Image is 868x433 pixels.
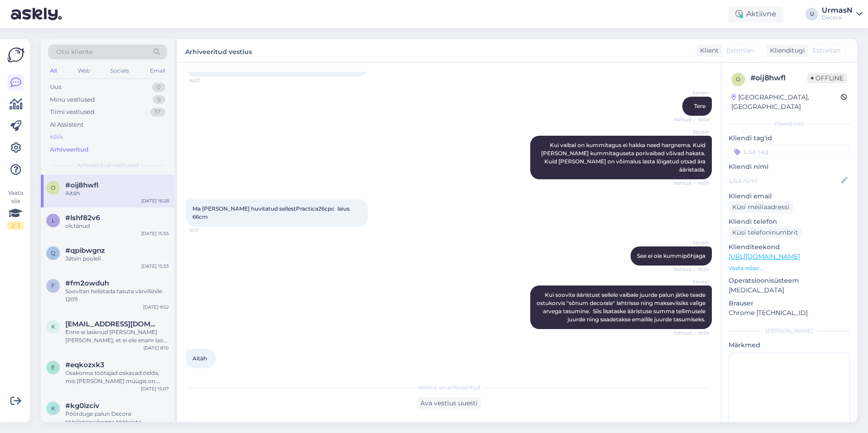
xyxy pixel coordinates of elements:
span: Nähtud ✓ 16:28 [674,330,709,336]
span: Tere [694,103,705,109]
div: Socials [108,65,131,77]
span: k [51,405,55,412]
p: Märkmed [729,340,850,350]
span: e [51,364,55,371]
div: Küsi meiliaadressi [729,201,793,213]
div: 9 [153,95,165,104]
span: Sander [675,239,709,246]
div: ok,tänud [65,222,169,230]
p: Brauser [729,299,850,308]
p: Chrome [TECHNICAL_ID] [729,308,850,318]
div: Küsi telefoninumbrit [729,226,802,239]
div: Tiimi vestlused [50,108,94,117]
span: Kui vaibal on kummitagus ei hakka need hargnema. Kuid [PERSON_NAME] kummitaguseta porivaibad võiv... [541,142,707,173]
img: Askly Logo [7,46,25,64]
div: [PERSON_NAME] [729,327,850,335]
span: #kg0izciv [65,402,99,410]
p: [MEDICAL_DATA] [729,285,850,295]
span: kristjan@greentravel.ee [65,320,160,328]
div: AI Assistent [50,120,84,129]
div: 0 [152,83,165,92]
div: [GEOGRAPHIC_DATA], [GEOGRAPHIC_DATA] [731,93,841,112]
p: Kliendi telefon [729,217,850,226]
div: 17 [150,108,165,117]
div: Jätsin pooleli . [65,255,169,263]
span: Sander [675,278,709,285]
p: Kliendi tag'id [729,133,850,143]
div: Ava vestlus uuesti [417,397,481,409]
div: Web [76,65,92,77]
div: 2 / 3 [7,221,24,230]
div: Klienditugi [766,46,805,55]
div: Soovitan helistada tasuta värviliinile 12011 [65,287,169,304]
span: k [51,323,55,330]
div: Aitäh [65,189,169,197]
div: Arhiveeritud [50,145,89,154]
div: UrmasN [822,7,853,14]
span: See ei ole kummipõhjaga [637,252,705,259]
div: Pöörduge palun Decora tööriistaosakonna töötajate [PERSON_NAME], telefon: [PHONE_NUMBER] [65,410,169,426]
span: Nähtud ✓ 16:24 [674,266,709,273]
p: Vaata edasi ... [729,264,850,272]
div: [DATE] 15:07 [141,385,169,392]
span: Estonian [813,46,840,55]
span: l [52,217,55,224]
span: Estonian [726,46,754,55]
span: f [51,282,55,289]
div: [DATE] 8:10 [143,344,169,351]
span: #fm2owduh [65,279,109,287]
div: Klient [696,46,719,55]
span: #eqkozxk3 [65,361,104,369]
span: 16:28 [189,369,223,375]
p: Klienditeekond [729,242,850,252]
div: # oij8hwfl [750,73,807,84]
span: Offline [807,73,847,83]
p: Kliendi nimi [729,162,850,172]
span: Kui soovite ääristust sellele vaibale juurde palun jätke teade ostukorvis "sõnum decorale" lahtri... [537,291,707,323]
span: 16:17 [189,227,223,234]
div: Decora [822,14,853,21]
div: All [48,65,59,77]
span: Ma [PERSON_NAME] huvitatud sellestPractica26cpc laius 66cm [192,205,351,220]
p: Operatsioonisüsteem [729,276,850,285]
div: Uus [50,83,61,92]
div: Enne ei lasknud [PERSON_NAME] [PERSON_NAME], et ei ole enam laos. Nüüd [PERSON_NAME] tegin uue te... [65,328,169,344]
label: Arhiveeritud vestlus [185,44,252,57]
div: Kliendi info [729,120,850,128]
span: #oij8hwfl [65,181,99,189]
div: Minu vestlused [50,95,95,104]
div: U [805,8,818,20]
span: Nähtud ✓ 16:09 [674,180,709,187]
span: Nähtud ✓ 16:08 [674,116,709,123]
div: Email [148,65,167,77]
div: Aktiivne [728,6,784,22]
span: #qpibwgnz [65,246,105,255]
span: #lshf82v6 [65,214,100,222]
div: Kõik [50,133,63,142]
div: Vaata siia [7,189,24,230]
div: [DATE] 16:28 [141,197,169,204]
input: Lisa nimi [729,176,839,186]
span: 16:07 [189,77,223,84]
span: Sander [675,89,709,96]
span: Otsi kliente [56,47,93,57]
span: o [51,184,55,191]
p: Kliendi email [729,192,850,201]
span: Aitäh [192,355,207,362]
a: [URL][DOMAIN_NAME] [729,252,800,261]
span: Arhiveeritud vestlused [77,161,138,169]
input: Lisa tag [729,145,850,158]
div: Osakonna töötajad oskavad öelda, mis [PERSON_NAME] müügis on. Telefon: [PHONE_NUMBER] [65,369,169,385]
span: Vestlus on arhiveeritud [418,384,480,392]
span: Sander [675,128,709,135]
div: [DATE] 15:55 [141,230,169,237]
div: [DATE] 9:52 [143,304,169,310]
a: UrmasNDecora [822,7,863,21]
div: [DATE] 15:33 [141,263,169,270]
span: q [51,250,55,256]
span: o [736,76,740,83]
